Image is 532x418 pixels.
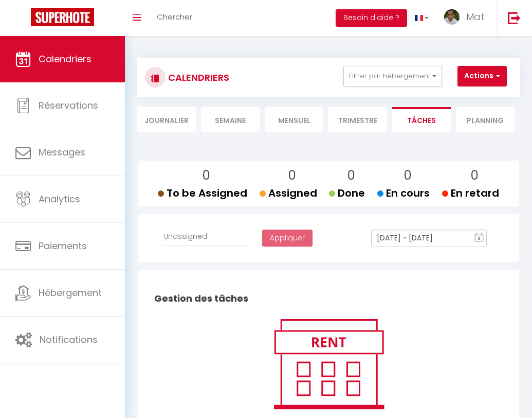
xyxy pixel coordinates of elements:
[39,239,87,252] span: Paiements
[450,166,499,185] p: 0
[39,193,80,205] span: Analytics
[157,11,192,22] span: Chercher
[260,186,317,200] span: Assigned
[478,236,481,241] text: 8
[508,11,521,24] img: logout
[137,107,196,132] li: Journalier
[377,186,430,200] span: En cours
[265,107,323,132] li: Mensuel
[456,107,515,132] li: Planning
[371,230,487,247] input: Select Date Range
[263,315,394,413] img: rent.png
[31,8,94,26] img: Super Booking
[392,107,451,132] li: Tâches
[152,283,505,315] h2: Gestion des tâches
[39,146,85,159] span: Messages
[337,166,365,185] p: 0
[386,166,430,185] p: 0
[39,53,91,65] span: Calendriers
[8,4,39,35] button: Ouvrir le widget de chat LiveChat
[40,333,98,346] span: Notifications
[442,186,499,200] span: En retard
[201,107,260,132] li: Semaine
[166,166,247,185] p: 0
[268,166,317,185] p: 0
[336,9,407,27] button: Besoin d'aide ?
[158,186,247,200] span: To be Assigned
[262,230,313,247] button: Appliquer
[466,10,484,23] span: Mat
[343,66,442,86] button: Filtrer par hébergement
[329,186,365,200] span: Done
[328,107,387,132] li: Trimestre
[444,9,460,25] img: ...
[457,66,507,86] button: Actions
[39,99,98,112] span: Réservations
[166,66,229,89] h3: CALENDRIERS
[39,286,102,299] span: Hébergement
